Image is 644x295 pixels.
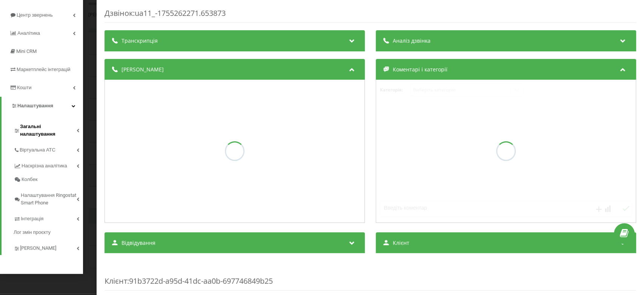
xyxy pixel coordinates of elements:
[20,146,55,154] span: Віртуальна АТС
[121,66,164,73] span: [PERSON_NAME]
[121,239,155,247] span: Відвідування
[393,66,447,73] span: Коментарі і категорії
[14,186,83,210] a: Налаштування Ringostat Smart Phone
[21,215,43,222] span: Інтеграція
[20,244,56,252] span: [PERSON_NAME]
[17,30,40,36] span: Аналiтика
[105,261,636,290] div: : 91b3722d-a95d-41dc-aa0b-697746849b25
[14,141,83,157] a: Віртуальна АТС
[2,97,83,115] a: Налаштування
[393,239,409,247] span: Клієнт
[16,48,37,54] span: Mini CRM
[14,229,51,236] span: Лог змін проєкту
[22,176,37,183] span: Колбек
[21,192,77,207] span: Налаштування Ringostat Smart Phone
[17,12,53,18] span: Центр звернень
[22,162,67,170] span: Наскрізна аналітика
[14,157,83,173] a: Наскрізна аналітика
[14,173,83,186] a: Колбек
[17,66,71,72] span: Маркетплейс інтеграцій
[14,239,83,255] a: [PERSON_NAME]
[17,85,31,90] span: Кошти
[105,8,636,23] div: Дзвінок : ua11_-1755262271.653873
[14,225,83,239] a: Лог змін проєкту
[14,117,83,141] a: Загальні налаштування
[105,276,127,286] span: Клієнт
[393,37,430,45] span: Аналіз дзвінка
[14,210,83,225] a: Інтеграція
[121,37,158,45] span: Транскрипція
[17,103,53,108] span: Налаштування
[20,123,77,138] span: Загальні налаштування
